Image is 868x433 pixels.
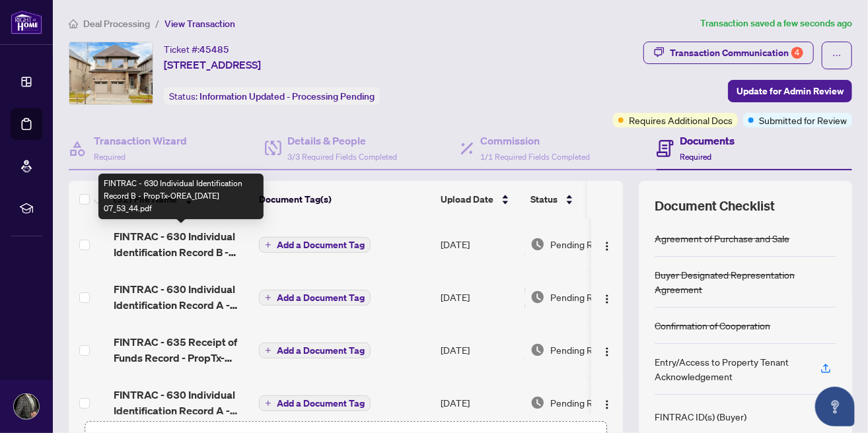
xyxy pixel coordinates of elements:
[597,339,618,360] button: Logo
[164,87,380,105] div: Status:
[550,395,616,410] span: Pending Review
[602,294,612,304] img: Logo
[602,399,612,410] img: Logo
[94,133,187,149] h4: Transaction Wizard
[435,218,525,271] td: [DATE]
[265,294,271,301] span: plus
[259,395,371,411] button: Add a Document Tag
[265,347,271,354] span: plus
[832,51,842,60] span: ellipsis
[815,387,855,426] button: Open asap
[435,271,525,323] td: [DATE]
[435,376,525,429] td: [DATE]
[629,113,733,127] span: Requires Additional Docs
[259,343,371,358] button: Add a Document Tag
[435,181,525,218] th: Upload Date
[288,133,398,149] h4: Details & People
[114,228,248,260] span: FINTRAC - 630 Individual Identification Record B - PropTx-OREA_[DATE] 07_53_44.pdf
[530,192,558,207] span: Status
[441,192,493,207] span: Upload Date
[277,293,365,302] span: Add a Document Tag
[199,90,375,102] span: Information Updated - Processing Pending
[737,81,844,102] span: Update for Admin Review
[11,10,42,34] img: logo
[114,334,248,366] span: FINTRAC - 635 Receipt of Funds Record - PropTx-OREA_[DATE] 07_54_11.pdf
[114,281,248,313] span: FINTRAC - 630 Individual Identification Record A - PropTx-OREA_[DATE] 08_06_59.pdf
[288,152,398,162] span: 3/3 Required Fields Completed
[164,18,235,30] span: View Transaction
[69,42,153,104] img: IMG-S12300409_1.jpg
[597,286,618,308] button: Logo
[259,342,371,359] button: Add a Document Tag
[265,242,271,248] span: plus
[597,392,618,413] button: Logo
[277,399,365,408] span: Add a Document Tag
[259,290,371,306] button: Add a Document Tag
[602,241,612,251] img: Logo
[199,44,229,55] span: 45485
[655,231,789,246] div: Agreement of Purchase and Sale
[791,47,803,59] div: 4
[655,318,770,333] div: Confirmation of Cooperation
[655,197,775,215] span: Document Checklist
[480,152,590,162] span: 1/1 Required Fields Completed
[530,290,545,304] img: Document Status
[259,237,371,253] button: Add a Document Tag
[680,133,735,149] h4: Documents
[550,290,616,304] span: Pending Review
[550,237,616,251] span: Pending Review
[259,289,371,306] button: Add a Document Tag
[114,387,248,418] span: FINTRAC - 630 Individual Identification Record A - PropTx-OREA_[DATE] 08_06_59.pdf
[164,57,261,73] span: [STREET_ADDRESS]
[550,343,616,357] span: Pending Review
[164,42,229,57] div: Ticket #:
[277,240,365,250] span: Add a Document Tag
[670,42,803,63] div: Transaction Communication
[94,152,126,162] span: Required
[597,234,618,255] button: Logo
[98,174,264,219] div: FINTRAC - 630 Individual Identification Record B - PropTx-OREA_[DATE] 07_53_44.pdf
[259,236,371,253] button: Add a Document Tag
[14,394,39,419] img: Profile Icon
[530,343,545,357] img: Document Status
[254,181,435,218] th: Document Tag(s)
[728,80,852,102] button: Update for Admin Review
[759,113,847,127] span: Submitted for Review
[530,395,545,410] img: Document Status
[602,347,612,357] img: Logo
[655,267,836,296] div: Buyer Designated Representation Agreement
[655,354,805,383] div: Entry/Access to Property Tenant Acknowledgement
[155,16,159,31] li: /
[680,152,712,162] span: Required
[480,133,590,149] h4: Commission
[259,395,371,412] button: Add a Document Tag
[643,42,814,64] button: Transaction Communication4
[265,400,271,407] span: plus
[655,409,746,424] div: FINTRAC ID(s) (Buyer)
[69,19,78,28] span: home
[277,346,365,355] span: Add a Document Tag
[525,181,637,218] th: Status
[530,237,545,251] img: Document Status
[700,16,852,31] article: Transaction saved a few seconds ago
[83,18,150,30] span: Deal Processing
[435,323,525,376] td: [DATE]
